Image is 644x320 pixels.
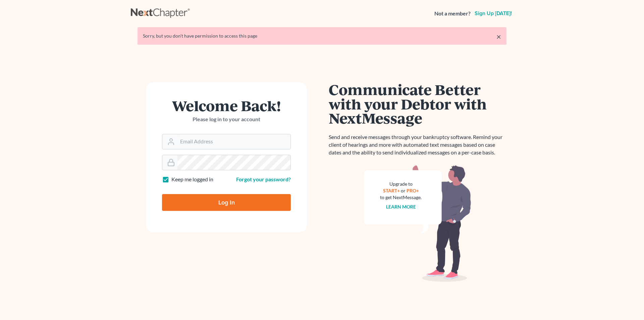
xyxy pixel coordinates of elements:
input: Log In [162,194,291,211]
h1: Communicate Better with your Debtor with NextMessage [329,82,506,125]
h1: Welcome Back! [162,98,291,113]
div: Sorry, but you don't have permission to access this page [143,33,501,39]
a: Forgot your password? [236,176,291,182]
a: × [496,33,501,41]
div: Upgrade to [380,181,422,187]
span: or [401,188,406,193]
input: Email Address [177,134,290,149]
a: Learn more [386,204,416,210]
label: Keep me logged in [171,176,213,183]
strong: Not a member? [434,10,471,17]
img: nextmessage_bg-59042aed3d76b12b5cd301f8e5b87938c9018125f34e5fa2b7a6b67550977c72.svg [364,165,471,282]
p: Please log in to your account [162,116,291,123]
a: PRO+ [407,188,419,193]
div: to get NextMessage. [380,194,422,201]
a: Sign up [DATE]! [473,11,513,16]
a: START+ [383,188,400,193]
p: Send and receive messages through your bankruptcy software. Remind your client of hearings and mo... [329,133,506,156]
